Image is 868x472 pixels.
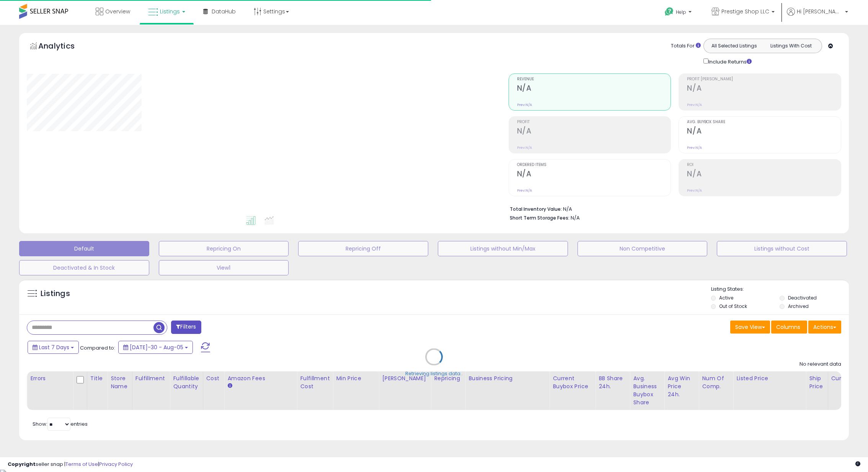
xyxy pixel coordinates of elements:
span: Ordered Items [517,163,671,167]
span: Overview [105,8,130,15]
button: Repricing On [159,241,289,256]
a: Privacy Policy [99,461,133,468]
div: seller snap | | [8,461,133,468]
span: Profit [PERSON_NAME] [687,77,841,81]
b: Total Inventory Value: [510,206,562,212]
small: Prev: N/A [517,145,532,150]
small: Prev: N/A [517,103,532,107]
h2: N/A [517,127,671,137]
div: Retrieving listings data.. [405,370,463,377]
h2: N/A [687,127,841,137]
small: Prev: N/A [687,103,702,107]
span: Help [676,9,686,15]
span: DataHub [212,8,236,15]
h2: N/A [687,84,841,94]
a: Terms of Use [65,461,98,468]
li: N/A [510,204,835,213]
small: Prev: N/A [517,188,532,193]
button: Deactivated & In Stock [19,260,149,275]
span: N/A [571,214,580,221]
button: Listings without Cost [717,241,847,256]
a: Help [659,1,699,25]
i: Get Help [664,7,674,16]
button: View1 [159,260,289,275]
div: Totals For [671,42,701,50]
strong: Copyright [8,461,36,468]
button: Default [19,241,149,256]
span: Revenue [517,77,671,81]
h2: N/A [517,169,671,180]
small: Prev: N/A [687,145,702,150]
span: Prestige Shop LLC [721,8,769,15]
small: Prev: N/A [687,188,702,193]
a: Hi [PERSON_NAME] [787,8,848,25]
span: Avg. Buybox Share [687,120,841,124]
span: ROI [687,163,841,167]
span: Profit [517,120,671,124]
button: Repricing Off [298,241,428,256]
h2: N/A [517,84,671,94]
button: Non Competitive [578,241,708,256]
span: Listings [160,8,180,15]
div: Include Returns [698,57,761,66]
b: Short Term Storage Fees: [510,215,569,221]
span: Hi [PERSON_NAME] [797,8,843,15]
button: Listings With Cost [762,41,819,51]
h5: Analytics [38,41,90,53]
button: Listings without Min/Max [438,241,568,256]
h2: N/A [687,169,841,180]
button: All Selected Listings [706,41,763,51]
